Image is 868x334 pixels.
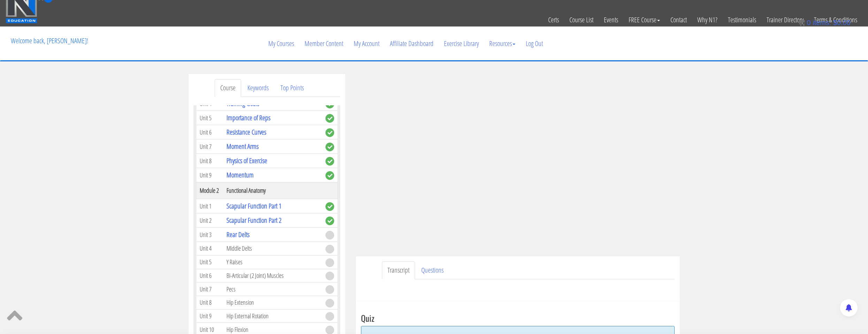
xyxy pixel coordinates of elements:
a: Affiliate Dashboard [385,27,439,60]
a: Resistance Curves [226,127,266,137]
a: Top Points [275,79,309,97]
a: Moment Arms [226,142,259,151]
a: Why N1? [692,3,723,37]
td: Middle Delts [223,242,322,256]
a: FREE Course [623,3,665,37]
a: Trainer Directory [761,3,809,37]
a: Course List [564,3,599,37]
td: Unit 9 [196,309,223,323]
a: Log Out [521,27,548,60]
a: Keywords [242,79,274,97]
a: Exercise Library [439,27,484,60]
td: Unit 6 [196,269,223,282]
td: Unit 5 [196,111,223,125]
span: $ [833,19,837,26]
th: Functional Anatomy [223,182,322,199]
td: Unit 6 [196,125,223,139]
td: Unit 7 [196,139,223,154]
span: complete [325,114,334,123]
a: Physics of Exercise [226,156,267,165]
td: Y Raises [223,255,322,269]
img: icon11.png [798,19,805,26]
bdi: 0.00 [833,19,851,26]
td: Unit 1 [196,199,223,213]
td: Bi-Articular (2 Joint) Muscles [223,269,322,282]
a: My Courses [263,27,299,60]
span: complete [325,202,334,211]
td: Unit 8 [196,154,223,168]
a: Momentum [226,170,254,180]
td: Pecs [223,282,322,296]
a: Certs [543,3,564,37]
a: Events [599,3,623,37]
span: complete [325,128,334,137]
a: Scapular Function Part 2 [226,215,282,225]
a: Terms & Conditions [809,3,862,37]
span: complete [325,143,334,151]
td: Unit 7 [196,282,223,296]
a: Testimonials [723,3,761,37]
td: Unit 5 [196,255,223,269]
td: Unit 8 [196,296,223,310]
td: Unit 2 [196,213,223,228]
span: complete [325,217,334,225]
a: Questions [416,261,449,279]
td: Hip External Rotation [223,309,322,323]
a: Importance of Reps [226,113,270,122]
h3: Quiz [361,313,675,322]
td: Unit 3 [196,228,223,242]
a: Member Content [299,27,348,60]
p: Welcome back, [PERSON_NAME]! [6,27,93,55]
td: Unit 9 [196,168,223,182]
a: Rear Delts [226,230,249,239]
th: Module 2 [196,182,223,199]
a: Contact [665,3,692,37]
td: Hip Extension [223,296,322,310]
span: complete [325,171,334,180]
a: My Account [348,27,385,60]
span: complete [325,157,334,166]
span: 0 [807,19,811,26]
a: Scapular Function Part 1 [226,201,282,211]
a: Resources [484,27,521,60]
span: items: [813,19,831,26]
td: Unit 4 [196,242,223,256]
a: Transcript [382,261,415,279]
a: 0 items: $0.00 [798,19,851,26]
a: Course [215,79,241,97]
